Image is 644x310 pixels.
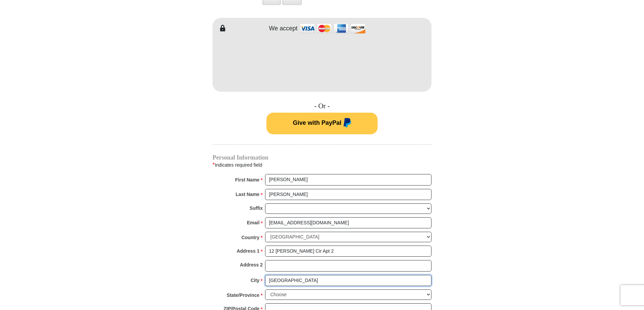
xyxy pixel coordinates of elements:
strong: State/Province [227,290,259,300]
strong: Email [247,218,259,227]
strong: City [251,276,259,285]
strong: Address 1 [237,246,260,256]
strong: Suffix [250,203,263,213]
h4: We accept [269,25,298,32]
button: Give with PayPal [266,113,378,134]
div: Indicates required field [213,161,431,169]
h4: Personal Information [213,155,431,160]
strong: Last Name [236,190,260,199]
strong: Country [241,233,260,242]
h4: - Or - [213,102,431,110]
strong: First Name [235,175,259,185]
span: Give with PayPal [293,119,341,126]
img: credit cards accepted [299,21,366,36]
img: paypal [342,118,351,129]
strong: Address 2 [240,260,263,270]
